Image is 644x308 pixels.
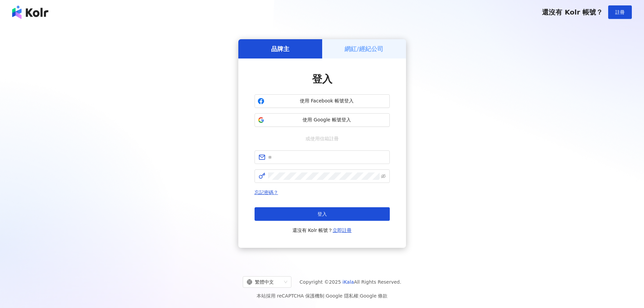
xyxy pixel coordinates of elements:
[326,293,358,299] a: Google 隱私權
[608,5,632,19] button: 註冊
[360,293,387,299] a: Google 條款
[381,174,386,179] span: eye-invisible
[344,45,383,53] h5: 網紅/經紀公司
[312,73,332,85] span: 登入
[267,98,387,104] span: 使用 Facebook 帳號登入
[358,293,360,299] span: |
[342,279,354,285] a: iKala
[292,226,352,234] span: 還沒有 Kolr 帳號？
[324,293,326,299] span: |
[255,94,390,108] button: 使用 Facebook 帳號登入
[257,292,387,300] span: 本站採用 reCAPTCHA 保護機制
[333,228,352,233] a: 立即註冊
[255,190,278,195] a: 忘記密碼？
[542,8,603,16] span: 還沒有 Kolr 帳號？
[12,5,48,19] img: logo
[317,211,327,217] span: 登入
[300,278,401,286] span: Copyright © 2025 All Rights Reserved.
[271,45,289,53] h5: 品牌主
[267,117,387,123] span: 使用 Google 帳號登入
[255,113,390,127] button: 使用 Google 帳號登入
[247,277,281,287] div: 繁體中文
[615,9,625,15] span: 註冊
[255,207,390,221] button: 登入
[301,135,343,142] span: 或使用信箱註冊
